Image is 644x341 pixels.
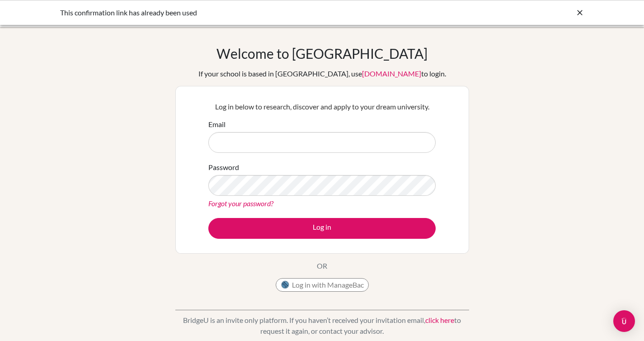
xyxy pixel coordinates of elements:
label: Password [208,162,239,173]
div: If your school is based in [GEOGRAPHIC_DATA], use to login. [198,68,446,79]
a: Forgot your password? [208,199,273,208]
button: Log in [208,218,436,239]
div: This confirmation link has already been used [60,7,449,18]
h1: Welcome to [GEOGRAPHIC_DATA] [216,45,428,62]
p: BridgeU is an invite only platform. If you haven’t received your invitation email, to request it ... [175,315,469,336]
a: [DOMAIN_NAME] [362,69,421,78]
button: Log in with ManageBac [276,278,369,292]
p: Log in below to research, discover and apply to your dream university. [208,101,436,112]
div: Open Intercom Messenger [613,310,635,332]
p: OR [317,260,327,271]
a: click here [425,316,454,324]
label: Email [208,119,226,130]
